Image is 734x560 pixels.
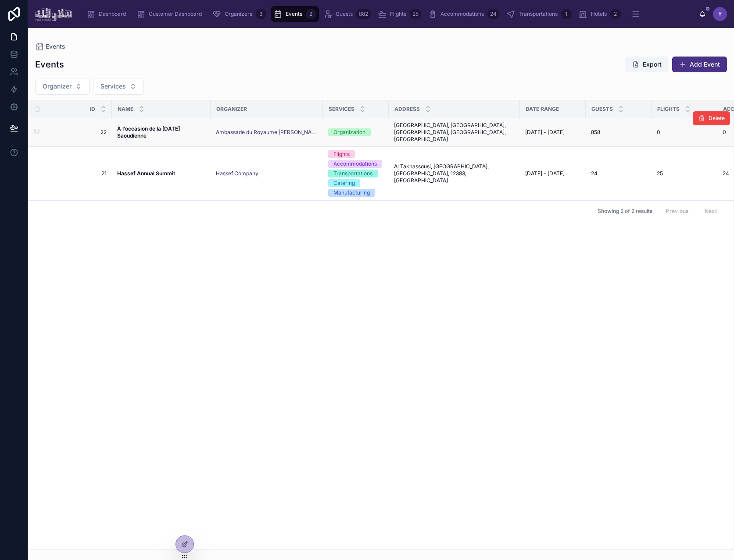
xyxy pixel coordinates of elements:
[216,129,318,136] a: Ambassade du Royaume [PERSON_NAME] Saoudite en [GEOGRAPHIC_DATA]
[657,170,712,177] a: 25
[328,150,383,197] a: FlightsAccommodationsTransportationsCateringManufacturing
[333,150,350,158] div: Flights
[46,42,65,51] span: Events
[591,129,646,136] a: 858
[117,125,181,139] strong: À l’occasion de la [DATE] Saoudienne
[657,170,663,177] span: 25
[84,6,132,22] a: Dashboard
[93,78,144,95] button: Select Button
[525,170,580,177] a: [DATE] - [DATE]
[333,170,372,177] div: Transportations
[410,9,421,19] div: 25
[256,9,266,19] div: 3
[216,106,247,113] span: Organizer
[328,128,383,136] a: Organization
[576,6,623,22] a: Hotels2
[99,11,126,18] span: Dashboard
[625,57,669,72] button: Export
[693,111,730,125] button: Delete
[718,11,722,18] span: Y
[591,170,598,177] span: 24
[117,170,175,177] strong: Hassef Annual Summit
[216,170,318,177] a: Hassef Company
[216,170,258,177] a: Hassef Company
[321,6,373,22] a: Guests882
[394,106,420,113] span: Address
[723,129,726,136] span: 0
[426,6,502,22] a: Accommodations24
[333,160,377,168] div: Accommodations
[487,9,499,19] div: 24
[519,11,558,18] span: Transportations
[591,170,646,177] a: 24
[591,106,613,113] span: Guests
[210,6,269,22] a: Organizers3
[149,11,202,18] span: Customer Dashboard
[35,42,65,51] a: Events
[526,106,559,113] span: Date Range
[657,129,712,136] a: 0
[306,9,316,19] div: 2
[394,163,515,184] a: Al Takhassousi, [GEOGRAPHIC_DATA], [GEOGRAPHIC_DATA], 12383, [GEOGRAPHIC_DATA]
[525,170,565,177] span: [DATE] - [DATE]
[134,6,208,22] a: Customer Dashboard
[35,7,72,21] img: App logo
[118,106,133,113] span: Name
[117,125,205,139] a: À l’occasion de la [DATE] Saoudienne
[35,78,90,95] button: Select Button
[598,208,652,215] span: Showing 2 of 2 results
[394,122,515,143] a: [GEOGRAPHIC_DATA], [GEOGRAPHIC_DATA], [GEOGRAPHIC_DATA], [GEOGRAPHIC_DATA], [GEOGRAPHIC_DATA]
[100,82,126,91] span: Services
[57,170,107,177] a: 21
[333,128,365,136] div: Organization
[333,189,370,197] div: Manufacturing
[286,11,302,18] span: Events
[329,106,354,113] span: Services
[672,57,727,72] button: Add Event
[356,9,371,19] div: 882
[561,9,572,19] div: 1
[390,11,406,18] span: Flights
[709,115,725,122] span: Delete
[525,129,580,136] a: [DATE] - [DATE]
[657,129,660,136] span: 0
[79,4,699,24] div: scrollable content
[375,6,424,22] a: Flights25
[504,6,574,22] a: Transportations1
[90,106,95,113] span: Id
[525,129,565,136] span: [DATE] - [DATE]
[336,11,353,18] span: Guests
[271,6,319,22] a: Events2
[117,170,205,177] a: Hassef Annual Summit
[591,129,600,136] span: 858
[723,170,729,177] span: 24
[43,82,72,91] span: Organizer
[57,129,107,136] a: 22
[440,11,484,18] span: Accommodations
[591,11,607,18] span: Hotels
[333,179,355,187] div: Catering
[225,11,252,18] span: Organizers
[657,106,680,113] span: Flights
[35,58,64,71] h1: Events
[610,9,621,19] div: 2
